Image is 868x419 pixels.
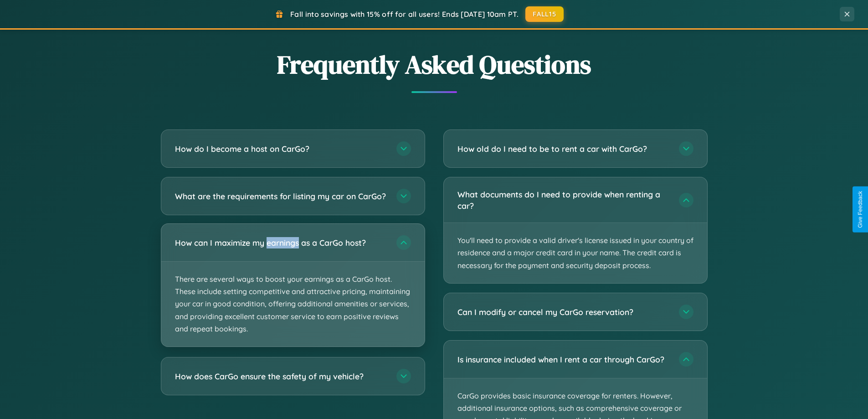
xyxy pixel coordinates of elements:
[175,371,387,382] h3: How does CarGo ensure the safety of my vehicle?
[457,189,670,211] h3: What documents do I need to provide when renting a car?
[457,143,670,155] h3: How old do I need to be to rent a car with CarGo?
[175,143,387,155] h3: How do I become a host on CarGo?
[525,6,564,22] button: FALL15
[444,223,707,283] p: You'll need to provide a valid driver's license issued in your country of residence and a major c...
[175,191,387,202] h3: What are the requirements for listing my car on CarGo?
[857,191,863,228] div: Give Feedback
[161,47,708,82] h2: Frequently Asked Questions
[161,262,425,347] p: There are several ways to boost your earnings as a CarGo host. These include setting competitive ...
[457,354,670,365] h3: Is insurance included when I rent a car through CarGo?
[290,10,519,19] span: Fall into savings with 15% off for all users! Ends [DATE] 10am PT.
[457,306,670,318] h3: Can I modify or cancel my CarGo reservation?
[175,237,387,248] h3: How can I maximize my earnings as a CarGo host?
